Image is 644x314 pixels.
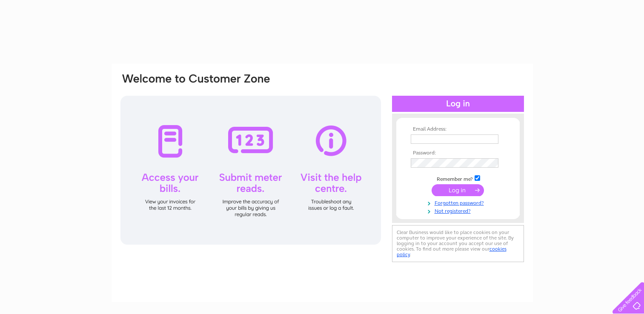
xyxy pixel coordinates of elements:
th: Password: [409,150,507,156]
a: Not registered? [411,206,507,214]
div: Clear Business would like to place cookies on your computer to improve your experience of the sit... [392,225,524,262]
input: Submit [432,184,484,196]
td: Remember me? [409,174,507,183]
th: Email Address: [409,126,507,132]
a: cookies policy [397,246,507,257]
a: Forgotten password? [411,198,507,206]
